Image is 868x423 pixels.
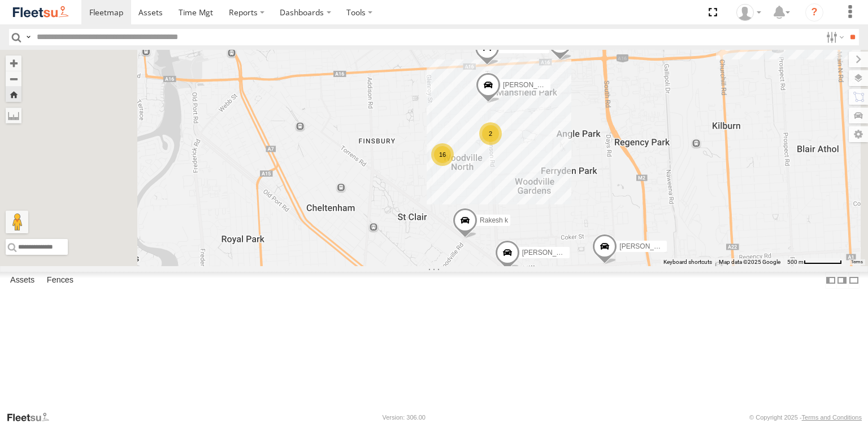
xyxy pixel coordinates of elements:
label: Search Filter Options [822,29,846,45]
span: [PERSON_NAME] [619,242,675,250]
label: Dock Summary Table to the Left [825,272,836,288]
div: Version: 306.00 [383,414,426,421]
button: Map scale: 500 m per 64 pixels [784,258,845,266]
div: © Copyright 2025 - [749,414,862,421]
i: ? [805,3,823,22]
div: 16 [431,143,454,166]
button: Zoom in [6,55,21,71]
label: Measure [6,108,21,123]
span: [PERSON_NAME] [522,249,578,257]
label: Search Query [24,29,33,45]
div: SA Health VDC [732,4,765,21]
button: Zoom out [6,71,21,87]
label: Map Settings [849,126,868,142]
span: Map data ©2025 Google [719,259,780,265]
img: fleetsu-logo-horizontal.svg [11,5,70,20]
button: Drag Pegman onto the map to open Street View [6,211,28,233]
a: Visit our Website [6,412,58,423]
a: Terms and Conditions [802,414,862,421]
label: Fences [41,272,79,288]
span: 500 m [787,259,804,265]
span: [PERSON_NAME] [503,82,559,89]
label: Assets [5,272,40,288]
span: Rakesh k [480,216,508,224]
label: Dock Summary Table to the Right [836,272,848,288]
div: 2 [479,122,502,145]
a: Terms (opens in new tab) [851,260,863,264]
button: Keyboard shortcuts [663,258,712,266]
button: Zoom Home [6,87,21,102]
label: Hide Summary Table [848,272,860,288]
